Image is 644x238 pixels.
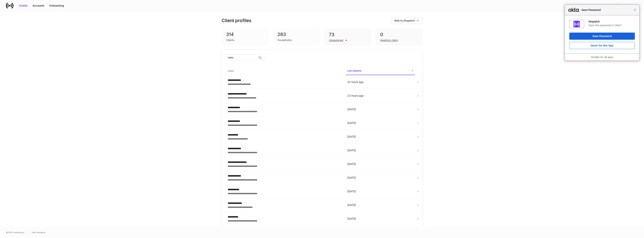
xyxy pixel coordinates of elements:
span: Close [634,8,636,11]
a: Disable for all apps [591,56,613,59]
div: Awaiting client [380,38,398,42]
p: 23 hours ago [347,94,414,98]
span: Client [226,67,343,75]
button: Save Password [569,33,635,40]
div: 0 [380,32,418,38]
div: 314 [226,31,264,37]
div: 0Awaiting client [376,28,422,45]
div: Clients [226,38,234,42]
button: Accounts [30,3,47,9]
div: Clients [19,4,28,7]
p: [DATE] [347,217,414,221]
span: Last Updated [346,67,415,75]
h6: Last Updated [347,69,361,72]
div: Accounts [33,4,44,7]
button: Never for this App [569,42,635,49]
div: Unassigned [329,38,343,42]
div: Onboarding [49,4,64,7]
img: IoaI0QAAAAZJREFUAwDpn500DgGa8wAAAABJRU5ErkJggg== [573,21,580,27]
div: 73 [329,32,366,38]
p: [DATE] [347,135,414,139]
p: [DATE] [347,162,414,166]
button: Onboarding [47,3,66,9]
div: Add to Dispatch [394,19,415,22]
div: 283 [277,31,315,37]
h6: Client [228,69,234,73]
p: [DATE] [347,107,414,111]
button: Clients [16,3,30,9]
div: 73Unassigned [324,28,371,45]
div: Dispatch [589,20,635,23]
p: 22 hours ago [347,80,414,84]
h3: Client profiles [222,18,251,24]
button: Add to Dispatch [391,17,422,24]
span: Save Password [580,8,634,12]
p: [DATE] [347,148,414,152]
p: [DATE] [347,203,414,207]
div: Save this password in Okta? [589,24,635,27]
a: Data Disclaimer [32,231,46,234]
p: [DATE] [347,121,414,125]
p: [DATE] [347,190,414,193]
div: Households [277,38,292,42]
p: [DATE] [347,176,414,180]
span: © 2025 OneAdvisory [6,231,24,234]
